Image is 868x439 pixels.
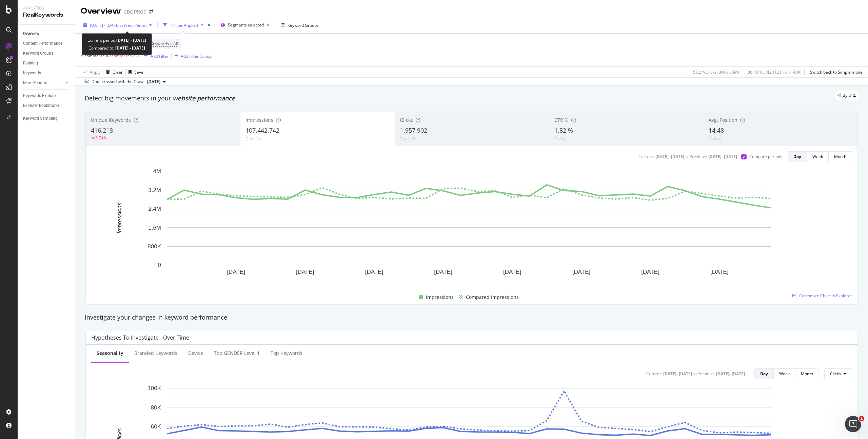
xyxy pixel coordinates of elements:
[807,66,863,77] button: Switch back to Simple mode
[824,368,852,379] button: Clicks
[23,30,39,37] div: Overview
[114,45,145,51] b: [DATE] - [DATE]
[250,135,261,141] div: 0.74%
[23,115,70,122] a: Keyword Sampling
[663,371,692,377] div: [DATE] - [DATE]
[81,66,100,77] button: Apply
[151,404,161,411] text: 80K
[23,70,41,77] div: Keywords
[23,115,58,122] div: Keyword Sampling
[288,22,319,28] div: Keyword Groups
[834,154,846,159] div: Month
[807,151,829,162] button: Week
[92,79,144,85] div: Data crossed with the Crawl
[134,69,143,75] div: Save
[228,22,264,28] span: Segments selected
[160,20,206,31] button: 1 Filter Applied
[426,293,454,301] span: Impressions
[558,135,567,141] div: 0.05
[81,20,155,31] button: [DATE] - [DATE]vsPrev. Period
[91,168,847,285] div: A chart.
[774,368,795,379] button: Week
[278,20,321,31] button: Keyword Groups
[23,79,63,87] a: More Reports
[144,78,169,86] button: [DATE]
[151,53,169,59] div: Add Filter
[23,40,62,47] div: Content Performance
[23,50,53,57] div: Keyword Groups
[91,126,113,134] span: 416,213
[148,225,161,231] text: 1.6M
[400,137,403,139] img: Equal
[296,269,314,275] text: [DATE]
[227,269,245,275] text: [DATE]
[181,53,212,59] div: Add Filter Group
[206,22,212,28] div: times
[793,154,801,159] div: Day
[835,91,859,100] div: legacy label
[172,52,212,60] button: Add Filter Group
[365,269,383,275] text: [DATE]
[799,293,852,299] span: Customize Chart in Explorer
[23,5,70,11] div: Analytics
[245,126,279,134] span: 107,442,742
[801,371,813,377] div: Month
[23,30,70,37] a: Overview
[748,69,802,75] div: 86.45 % URLs ( 121K on 140K )
[830,371,841,377] span: Clicks
[116,37,146,43] b: [DATE] - [DATE]
[91,334,189,341] div: Hypotheses to Investigate - Over Time
[23,102,60,109] div: Explorer Bookmarks
[693,69,739,75] div: 58.2 % Clicks ( 3M on 5M )
[90,69,100,75] div: Apply
[760,371,768,377] div: Day
[218,20,272,31] button: Segments selected
[23,11,70,19] div: RealKeywords
[23,79,47,87] div: More Reports
[572,269,591,275] text: [DATE]
[23,60,70,67] a: Ranking
[148,206,161,212] text: 2.4M
[188,350,203,357] div: Device
[147,243,161,250] text: 800K
[95,135,107,141] div: 6.74%
[87,36,146,44] div: Current period:
[404,135,416,141] div: 2.11%
[116,203,123,234] text: Impressions
[686,154,707,159] div: vs Previous :
[214,350,260,357] div: Top GENDER Level 1
[788,151,807,162] button: Day
[158,262,161,268] text: 0
[693,371,715,377] div: vs Previous :
[434,269,452,275] text: [DATE]
[97,350,123,357] div: Seasonality
[109,51,136,61] span: ecommerce/*
[638,154,654,159] div: Current:
[106,53,108,59] span: =
[23,60,38,67] div: Ranking
[23,102,70,109] a: Explorer Bookmarks
[173,39,178,49] span: All
[709,117,737,123] span: Avg. Position
[103,66,123,77] button: Clear
[120,22,146,28] span: vs Prev. Period
[829,151,852,162] button: Month
[151,423,161,430] text: 60K
[148,187,161,193] text: 3.2M
[23,50,70,57] a: Keyword Groups
[843,93,856,97] span: By URL
[245,137,248,139] img: Equal
[400,117,413,123] span: Clicks
[503,269,521,275] text: [DATE]
[810,69,863,75] div: Switch back to Simple mode
[134,350,177,357] div: Branded Keywords
[859,416,864,421] span: 1
[90,22,120,28] span: [DATE] - [DATE]
[708,154,737,159] div: [DATE] - [DATE]
[466,293,519,301] span: Compared Impressions
[655,154,684,159] div: [DATE] - [DATE]
[147,79,160,85] span: 2025 Sep. 12th
[23,70,70,77] a: Keywords
[749,154,782,159] div: Compare periods
[710,269,729,275] text: [DATE]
